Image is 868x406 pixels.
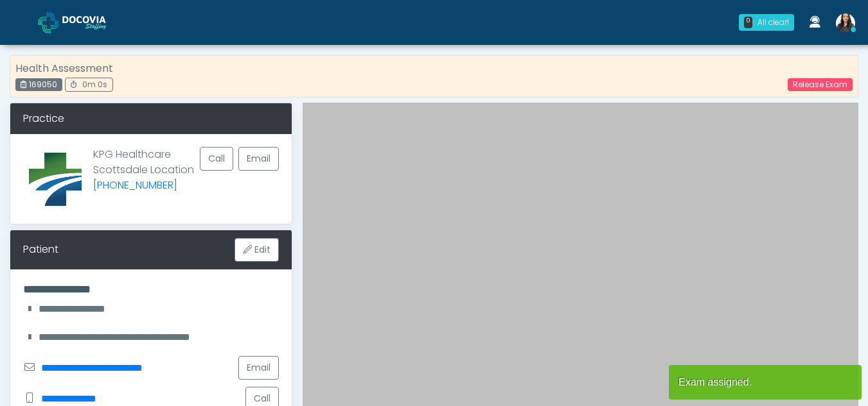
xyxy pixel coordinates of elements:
a: Docovia [38,1,127,43]
strong: Health Assessment [15,61,113,76]
div: Patient [23,242,58,257]
article: Exam assigned. [669,365,862,400]
p: KPG Healthcare Scottsdale Location [93,147,194,201]
a: Email [238,147,279,171]
span: 0m 0s [82,79,107,90]
img: Docovia [38,12,59,33]
button: Edit [235,238,279,262]
img: Docovia [62,16,127,29]
a: Release Exam [788,78,853,91]
div: 169050 [15,78,62,91]
a: [PHONE_NUMBER] [93,178,177,192]
img: Provider image [23,147,87,211]
div: Practice [10,103,292,134]
div: All clear! [757,17,789,28]
a: Email [238,356,279,380]
a: 0 All clear! [731,9,802,36]
button: Call [200,147,233,171]
div: 0 [744,17,752,28]
img: Viral Patel [836,13,855,33]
